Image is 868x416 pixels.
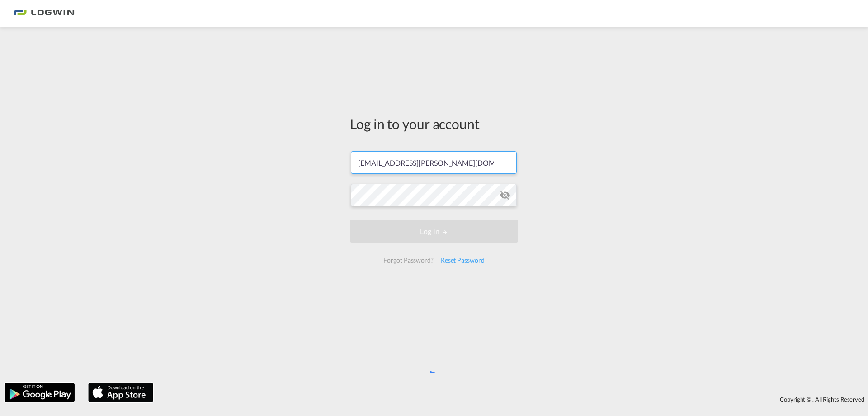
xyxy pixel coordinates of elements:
[350,220,518,243] button: LOGIN
[158,392,868,407] div: Copyright © . All Rights Reserved
[14,4,75,24] img: bc73a0e0d8c111efacd525e4c8ad7d32.png
[351,151,517,174] input: Enter email/phone number
[380,252,437,268] div: Forgot Password?
[87,382,154,403] img: apple.png
[500,190,510,201] md-icon: icon-eye-off
[350,114,518,133] div: Log in to your account
[4,382,75,403] img: google.png
[437,252,488,268] div: Reset Password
